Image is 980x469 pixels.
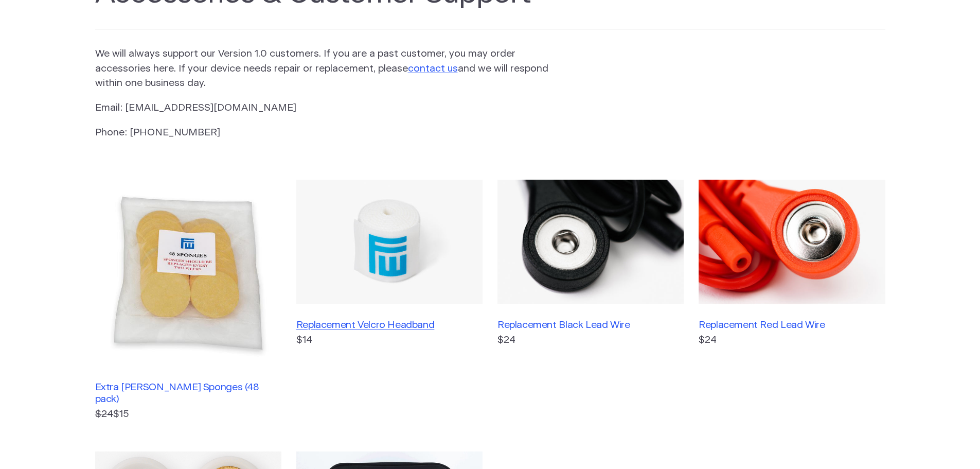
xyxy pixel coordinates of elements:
[296,333,483,348] p: $14
[497,319,684,331] h3: Replacement Black Lead Wire
[296,319,483,331] h3: Replacement Velcro Headband
[95,126,550,141] p: Phone: [PHONE_NUMBER]
[699,333,885,348] p: $24
[497,180,684,304] img: Replacement Black Lead Wire
[408,64,458,74] a: contact us
[95,47,550,91] p: We will always support our Version 1.0 customers. If you are a past customer, you may order acces...
[699,180,885,422] a: Replacement Red Lead Wire$24
[95,409,113,419] s: $24
[699,319,885,331] h3: Replacement Red Lead Wire
[497,333,684,348] p: $24
[95,180,281,366] img: Extra Fisher Wallace Sponges (48 pack)
[95,180,281,422] a: Extra [PERSON_NAME] Sponges (48 pack) $24$15
[95,381,281,405] h3: Extra [PERSON_NAME] Sponges (48 pack)
[296,180,483,422] a: Replacement Velcro Headband$14
[699,180,885,304] img: Replacement Red Lead Wire
[296,180,483,304] img: Replacement Velcro Headband
[95,101,550,116] p: Email: [EMAIL_ADDRESS][DOMAIN_NAME]
[497,180,684,422] a: Replacement Black Lead Wire$24
[95,407,281,422] p: $15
